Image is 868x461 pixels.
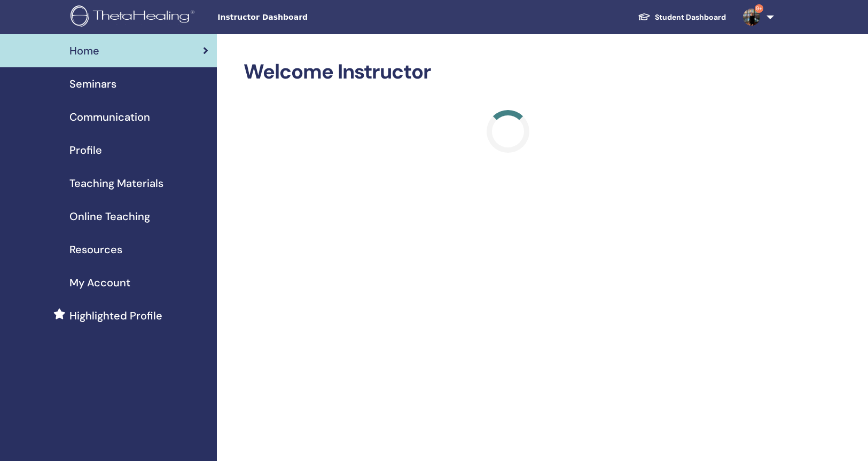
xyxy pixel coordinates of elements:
span: Profile [69,142,102,158]
span: Instructor Dashboard [217,12,378,23]
span: Seminars [69,76,116,92]
img: logo.png [71,5,198,29]
a: Student Dashboard [629,7,734,27]
span: Online Teaching [69,208,150,224]
span: My Account [69,275,130,291]
span: Communication [69,109,150,125]
span: Home [69,43,99,59]
span: Teaching Materials [69,175,163,191]
h2: Welcome Instructor [244,60,772,84]
span: Resources [69,241,122,257]
span: Highlighted Profile [69,308,162,324]
span: 9+ [755,4,763,13]
img: default.jpg [743,9,760,26]
img: graduation-cap-white.svg [638,12,651,21]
